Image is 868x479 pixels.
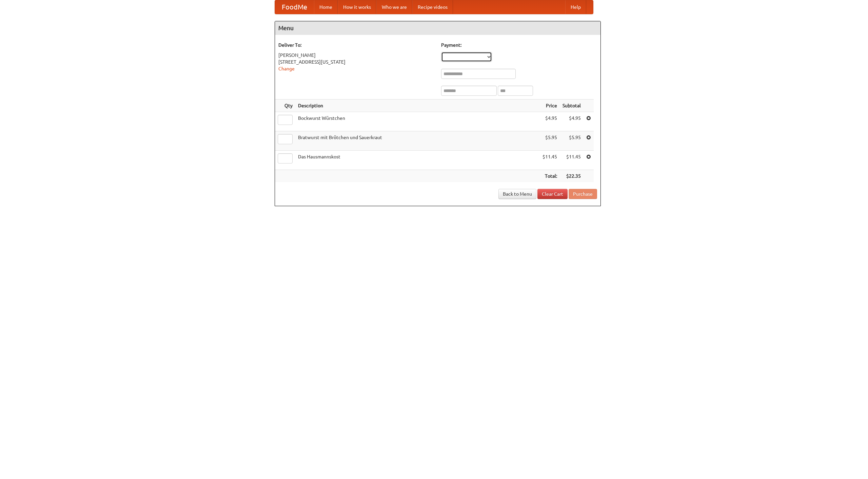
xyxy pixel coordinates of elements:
[295,131,540,151] td: Bratwurst mit Brötchen und Sauerkraut
[314,0,338,14] a: Home
[498,189,536,199] a: Back to Menu
[540,170,560,182] th: Total:
[560,131,584,151] td: $5.95
[560,112,584,131] td: $4.95
[295,112,540,131] td: Bockwurst Würstchen
[540,100,560,112] th: Price
[569,189,597,199] button: Purchase
[295,151,540,170] td: Das Hausmannskost
[560,100,584,112] th: Subtotal
[376,0,412,14] a: Who we are
[278,42,434,48] h5: Deliver To:
[278,66,295,71] a: Change
[537,189,568,199] a: Clear Cart
[540,151,560,170] td: $11.45
[560,170,584,182] th: $22.35
[565,0,586,14] a: Help
[295,100,540,112] th: Description
[275,0,314,14] a: FoodMe
[275,21,600,35] h4: Menu
[275,100,295,112] th: Qty
[278,59,434,65] div: [STREET_ADDRESS][US_STATE]
[412,0,453,14] a: Recipe videos
[278,52,434,59] div: [PERSON_NAME]
[338,0,376,14] a: How it works
[560,151,584,170] td: $11.45
[540,112,560,131] td: $4.95
[441,42,597,48] h5: Payment:
[540,131,560,151] td: $5.95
